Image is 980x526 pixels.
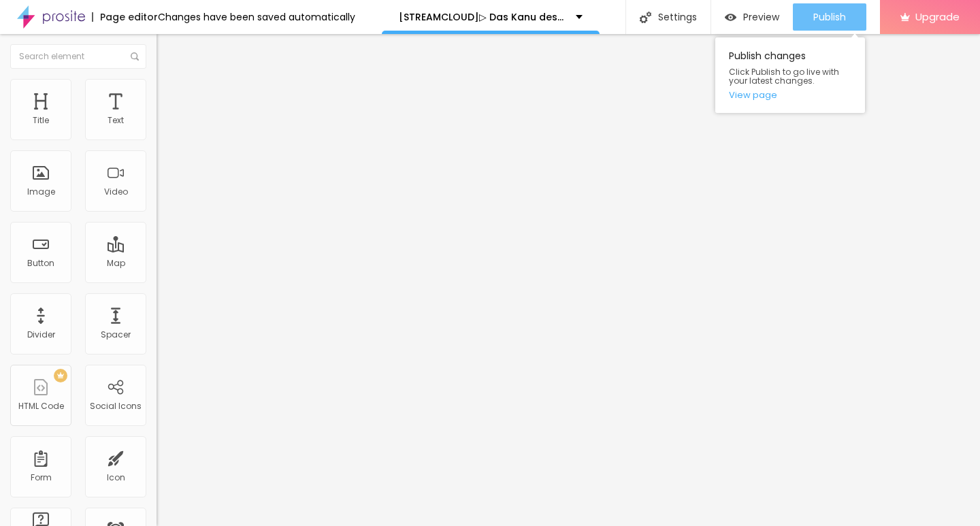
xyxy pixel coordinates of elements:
[27,330,55,340] div: Divider
[18,401,64,411] div: HTML Code
[729,91,851,99] a: View page
[107,473,125,482] div: Icon
[33,116,49,125] div: Title
[640,12,651,23] img: Icone
[743,12,779,22] span: Preview
[725,12,736,23] img: view-1.svg
[90,401,142,411] div: Social Icons
[157,34,980,526] iframe: Editor
[92,12,158,22] div: Page editor
[108,116,124,125] div: Text
[10,44,146,69] input: Search element
[813,12,846,22] span: Publish
[107,259,125,268] div: Map
[729,67,851,85] span: Click Publish to go live with your latest changes.
[158,12,355,22] div: Changes have been saved automatically
[131,52,139,61] img: Icone
[104,187,128,197] div: Video
[31,473,52,482] div: Form
[101,330,131,340] div: Spacer
[793,3,866,31] button: Publish
[27,187,55,197] div: Image
[399,12,566,22] p: [STREAMCLOUD]▷ Das Kanu des Manitu [PERSON_NAME] Film 2025 Deutsch
[27,259,54,268] div: Button
[715,37,865,113] div: Publish changes
[915,11,960,22] span: Upgrade
[711,3,793,31] button: Preview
